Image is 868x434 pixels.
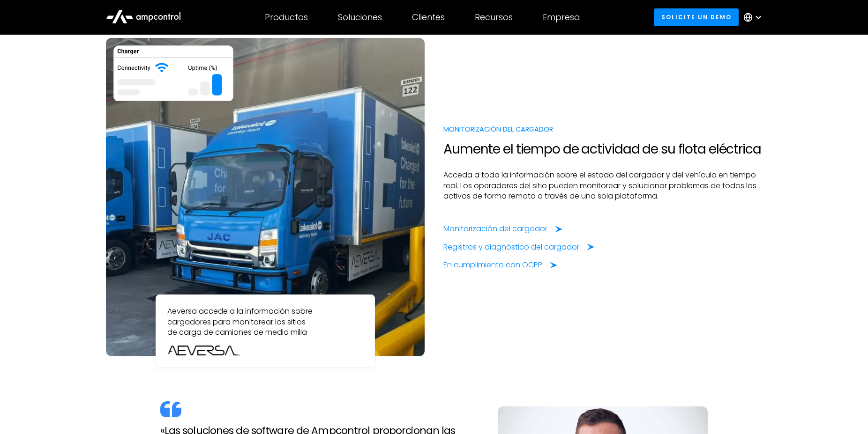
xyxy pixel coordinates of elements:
[265,12,308,22] div: Productos
[443,141,762,157] h2: Aumente el tiempo de actividad de su flota eléctrica
[443,260,542,270] div: En cumplimiento con OCPP
[412,12,445,22] div: Clientes
[443,242,594,252] a: Registros y diagnóstico del cargador
[160,401,181,417] img: icono de cita
[475,12,513,22] div: Recursos
[338,12,382,22] div: Soluciones
[443,260,557,270] a: En cumplimiento con OCPP
[167,306,363,338] p: Aeversa accede a la información sobre cargadores para monitorear los sitios de carga de camiones ...
[443,224,547,234] div: Monitorización del cargador
[443,242,579,252] div: Registros y diagnóstico del cargador
[543,12,580,22] div: Empresa
[443,124,762,134] div: Monitorización del cargador
[443,170,762,201] p: Acceda a toda la información sobre el estado del cargador y del vehículo en tiempo real. Los oper...
[654,8,739,26] a: Solicite un demo
[443,224,562,234] a: Monitorización del cargador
